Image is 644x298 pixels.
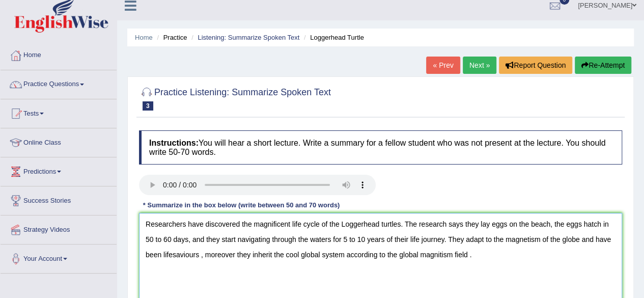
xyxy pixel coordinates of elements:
[1,70,117,96] a: Practice Questions
[499,57,572,74] button: Report Question
[1,128,117,154] a: Online Class
[1,157,117,183] a: Predictions
[154,33,187,42] li: Practice
[139,200,344,210] div: * Summarize in the box below (write between 50 and 70 words)
[139,130,622,165] h4: You will hear a short lecture. Write a summary for a fellow student who was not present at the le...
[426,57,460,74] a: « Prev
[135,34,153,41] a: Home
[139,85,331,111] h2: Practice Listening: Summarize Spoken Text
[1,186,117,212] a: Success Stories
[1,99,117,125] a: Tests
[143,101,153,111] span: 3
[1,41,117,67] a: Home
[1,215,117,241] a: Strategy Videos
[463,57,496,74] a: Next »
[1,245,117,270] a: Your Account
[149,139,199,147] b: Instructions:
[575,57,631,74] button: Re-Attempt
[198,34,299,41] a: Listening: Summarize Spoken Text
[301,33,364,42] li: Loggerhead Turtle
